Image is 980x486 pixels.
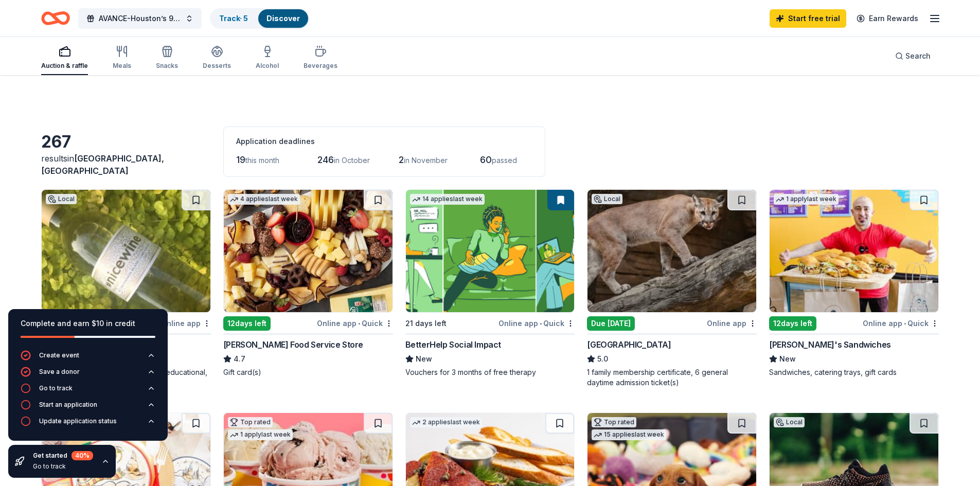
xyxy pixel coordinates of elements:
[33,462,93,471] div: Go to track
[769,338,891,351] div: [PERSON_NAME]'s Sandwiches
[39,401,97,409] div: Start an application
[41,153,164,176] span: in
[113,41,131,75] button: Meals
[39,384,73,392] div: Go to track
[774,417,805,427] div: Local
[399,154,404,165] span: 2
[592,429,666,440] div: 15 applies last week
[850,9,924,28] a: Earn Rewards
[587,316,635,331] div: Due [DATE]
[39,368,80,376] div: Save a donor
[770,190,938,312] img: Image for Ike's Sandwiches
[770,9,846,28] a: Start free trial
[41,132,211,152] div: 267
[587,338,671,351] div: [GEOGRAPHIC_DATA]
[41,189,211,388] a: Image for Nice WinesLocal21 days leftOnline appNice WinesNewCertificate for an in-person, guided,...
[887,46,939,66] button: Search
[406,190,575,312] img: Image for BetterHelp Social Impact
[405,189,575,377] a: Image for BetterHelp Social Impact14 applieslast week21 days leftOnline app•QuickBetterHelp Socia...
[480,154,492,165] span: 60
[416,353,432,365] span: New
[597,353,608,365] span: 5.0
[21,350,155,367] button: Create event
[863,317,939,330] div: Online app Quick
[234,353,245,365] span: 4.7
[492,156,517,165] span: passed
[203,41,231,75] button: Desserts
[39,417,117,425] div: Update application status
[334,156,370,165] span: in October
[587,367,757,388] div: 1 family membership certificate, 6 general daytime admission ticket(s)
[404,156,448,165] span: in November
[905,50,931,62] span: Search
[317,317,393,330] div: Online app Quick
[405,338,501,351] div: BetterHelp Social Impact
[266,14,300,23] a: Discover
[21,367,155,383] button: Save a donor
[161,317,211,330] div: Online app
[21,317,155,330] div: Complete and earn $10 in credit
[769,189,939,377] a: Image for Ike's Sandwiches1 applylast week12days leftOnline app•Quick[PERSON_NAME]'s SandwichesNe...
[41,62,88,70] div: Auction & raffle
[774,194,839,205] div: 1 apply last week
[405,367,575,377] div: Vouchers for 3 months of free therapy
[904,319,906,328] span: •
[498,317,575,330] div: Online app Quick
[245,156,279,165] span: this month
[21,400,155,416] button: Start an application
[224,190,393,312] img: Image for Gordon Food Service Store
[41,6,70,30] a: Home
[39,351,79,359] div: Create event
[405,317,447,330] div: 21 days left
[256,41,279,75] button: Alcohol
[256,62,279,70] div: Alcohol
[228,417,273,427] div: Top rated
[236,154,245,165] span: 19
[156,62,178,70] div: Snacks
[210,8,309,29] button: Track· 5Discover
[779,353,796,365] span: New
[223,338,363,351] div: [PERSON_NAME] Food Service Store
[317,154,334,165] span: 246
[223,189,393,377] a: Image for Gordon Food Service Store4 applieslast week12days leftOnline app•Quick[PERSON_NAME] Foo...
[223,316,271,331] div: 12 days left
[228,194,300,205] div: 4 applies last week
[223,367,393,377] div: Gift card(s)
[228,429,293,440] div: 1 apply last week
[304,62,337,70] div: Beverages
[358,319,360,328] span: •
[236,135,532,148] div: Application deadlines
[78,8,202,29] button: AVANCE-Houston’s 9th Annual Golf Tournament
[203,62,231,70] div: Desserts
[410,194,485,205] div: 14 applies last week
[156,41,178,75] button: Snacks
[707,317,757,330] div: Online app
[587,189,757,388] a: Image for Houston ZooLocalDue [DATE]Online app[GEOGRAPHIC_DATA]5.01 family membership certificate...
[21,416,155,433] button: Update application status
[42,190,210,312] img: Image for Nice Wines
[540,319,542,328] span: •
[72,451,93,460] div: 40 %
[587,190,756,312] img: Image for Houston Zoo
[99,12,181,25] span: AVANCE-Houston’s 9th Annual Golf Tournament
[769,367,939,377] div: Sandwiches, catering trays, gift cards
[410,417,482,428] div: 2 applies last week
[41,153,164,176] span: [GEOGRAPHIC_DATA], [GEOGRAPHIC_DATA]
[304,41,337,75] button: Beverages
[46,194,77,204] div: Local
[769,316,816,331] div: 12 days left
[592,417,636,427] div: Top rated
[592,194,622,204] div: Local
[113,62,131,70] div: Meals
[219,14,248,23] a: Track· 5
[41,41,88,75] button: Auction & raffle
[21,383,155,400] button: Go to track
[33,451,93,460] div: Get started
[41,152,211,177] div: results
